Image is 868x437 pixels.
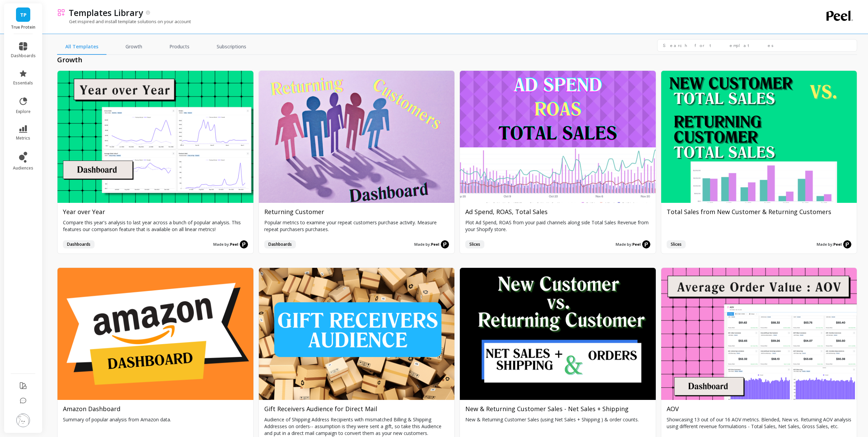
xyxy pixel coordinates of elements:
[13,165,33,171] span: audiences
[57,9,65,17] img: header icon
[57,55,857,65] h2: growth
[11,53,36,59] span: dashboards
[208,39,254,55] a: Subscriptions
[57,18,191,25] p: Get inspired and install template solutions on your account
[57,39,106,55] a: All Templates
[20,11,27,19] span: TP
[13,80,33,86] span: essentials
[117,39,150,55] a: Growth
[57,39,254,55] nav: Tabs
[16,414,30,427] img: profile picture
[16,109,31,114] span: explore
[69,7,143,18] p: Templates Library
[11,25,36,30] p: True Protein
[657,39,857,52] input: Search for templates
[161,39,198,55] a: Products
[16,135,30,141] span: metrics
